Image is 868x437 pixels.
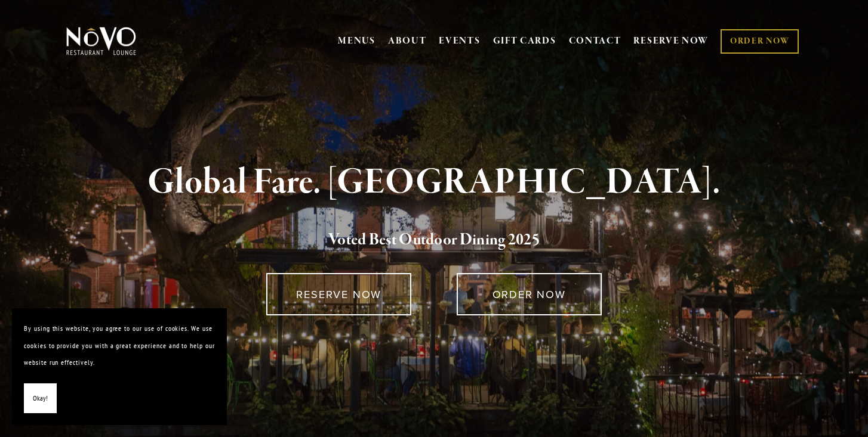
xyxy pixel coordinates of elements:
a: GIFT CARDS [493,30,556,52]
p: By using this website, you agree to our use of cookies. We use cookies to provide you with a grea... [24,320,215,371]
a: Voted Best Outdoor Dining 202 [328,230,532,252]
strong: Global Fare. [GEOGRAPHIC_DATA]. [147,160,720,205]
a: EVENTS [439,35,480,47]
button: Okay! [24,383,57,414]
section: Cookie banner [12,308,227,425]
a: CONTACT [569,30,621,52]
a: ABOUT [388,35,427,47]
a: ORDER NOW [721,29,799,54]
img: Novo Restaurant &amp; Lounge [64,26,138,56]
h2: 5 [86,228,782,253]
a: RESERVE NOW [266,273,411,315]
a: ORDER NOW [457,273,602,315]
span: Okay! [33,390,48,407]
a: RESERVE NOW [633,30,709,52]
a: MENUS [338,35,375,47]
